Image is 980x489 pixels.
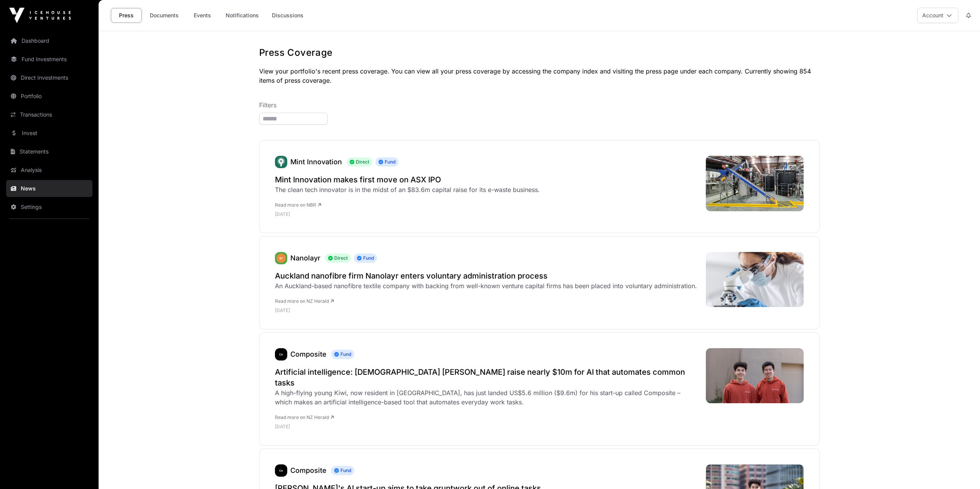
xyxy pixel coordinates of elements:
img: H7AB3QAHWVAUBGCTYQCTPUHQDQ.jpg [706,252,804,307]
p: [DATE] [275,211,540,217]
h1: Press Coverage [259,47,820,59]
a: Fund Investments [6,51,92,68]
a: Press [111,8,142,23]
img: revolution-fibres208.png [275,252,287,264]
a: Dashboard [6,32,92,49]
span: Fund [354,254,377,263]
a: News [6,180,92,197]
span: Direct [325,254,351,263]
a: Composite [290,466,327,474]
img: composite410.png [275,464,287,477]
img: Mint.svg [275,156,287,168]
p: [DATE] [275,307,697,314]
a: Auckland nanofibre firm Nanolayr enters voluntary administration process [275,270,697,281]
a: Composite [290,350,327,358]
img: composite410.png [275,348,287,360]
a: Direct Investments [6,69,92,86]
a: Read more on NZ Herald [275,298,334,304]
p: Filters [259,100,820,110]
span: Fund [331,466,354,475]
a: Composite [275,348,287,360]
iframe: Chat Widget [941,452,980,489]
button: Account [917,8,958,23]
a: Statements [6,143,92,160]
a: Mint Innovation [275,156,287,168]
p: View your portfolio's recent press coverage. You can view all your press coverage by accessing th... [259,67,820,85]
a: Composite [275,464,287,477]
a: Artificial intelligence: [DEMOGRAPHIC_DATA] [PERSON_NAME] raise nearly $10m for AI that automates... [275,367,698,388]
a: Analysis [6,162,92,179]
a: Discussions [267,8,308,23]
a: Transactions [6,106,92,123]
a: Mint Innovation makes first move on ASX IPO [275,174,540,185]
div: A high-flying young Kiwi, now resident in [GEOGRAPHIC_DATA], has just landed US$5.6 million ($9.6... [275,388,698,407]
a: Nanolayr [275,252,287,264]
a: Read more on NZ Herald [275,414,334,420]
div: The clean tech innovator is in the midst of an $83.6m capital raise for its e-waste business. [275,185,540,194]
img: IIIQ5KSFZZBRHCOOWWJ674PKEQ.jpg [706,348,804,403]
img: Icehouse Ventures Logo [9,8,71,23]
a: Documents [145,8,184,23]
a: Portfolio [6,88,92,105]
a: Invest [6,125,92,142]
a: Events [187,8,218,23]
a: Settings [6,199,92,215]
img: mint-innovation-hammer-mill-.jpeg [706,156,804,211]
p: [DATE] [275,424,698,430]
span: Fund [331,350,354,359]
a: Notifications [221,8,264,23]
div: An Auckland-based nanofibre textile company with backing from well-known venture capital firms ha... [275,281,697,290]
span: Direct [347,157,372,167]
a: Read more on NBR [275,202,321,208]
a: Nanolayr [290,254,320,262]
span: Fund [375,157,399,167]
a: Mint Innovation [290,158,342,166]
